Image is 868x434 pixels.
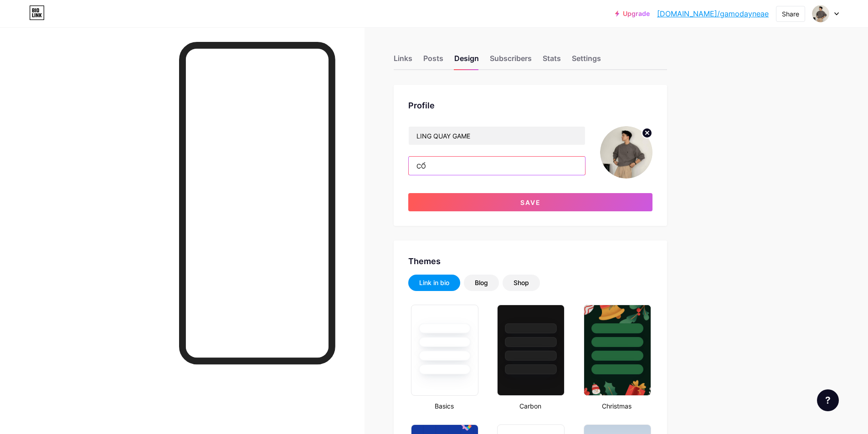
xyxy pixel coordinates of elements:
a: [DOMAIN_NAME]/gamodayneae [657,8,769,19]
div: Profile [408,99,652,112]
div: Themes [408,255,652,267]
div: Stats [543,53,561,69]
div: Design [454,53,479,69]
img: gamodayneae [812,5,829,22]
div: Posts [423,53,443,69]
div: Christmas [581,401,652,411]
input: Name [409,127,585,145]
button: Save [408,193,652,211]
div: Settings [572,53,601,69]
div: Basics [408,401,480,411]
img: gamodayneae [600,126,652,179]
div: Carbon [494,401,566,411]
div: Links [394,53,412,69]
div: Subscribers [490,53,532,69]
div: Shop [514,278,529,287]
input: Bio [409,157,585,175]
span: Save [520,199,541,206]
div: Share [782,9,799,19]
div: Blog [475,278,488,287]
div: Link in bio [419,278,449,287]
a: Upgrade [615,10,650,17]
